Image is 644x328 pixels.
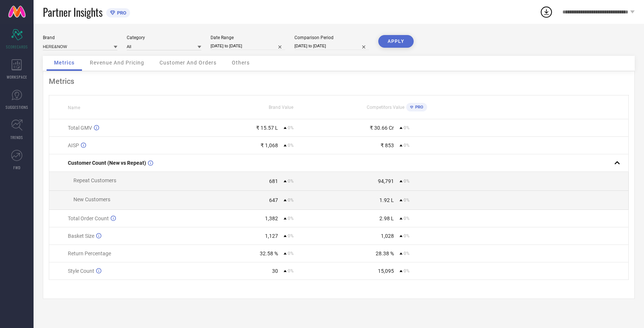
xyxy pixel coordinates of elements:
span: Revenue And Pricing [90,60,144,66]
span: Brand Value [269,105,293,110]
div: Category [127,35,201,40]
input: Select date range [211,42,285,50]
span: 0% [288,198,294,203]
div: Date Range [211,35,285,40]
span: 0% [404,125,410,130]
span: Customer Count (New vs Repeat) [68,160,146,166]
span: 0% [288,125,294,130]
span: 0% [404,198,410,203]
span: Metrics [54,60,75,66]
span: Total Order Count [68,215,109,221]
span: 0% [404,251,410,256]
span: 0% [288,179,294,184]
span: Total GMV [68,125,92,131]
div: Open download list [540,5,553,19]
span: Return Percentage [68,250,111,256]
span: SCORECARDS [6,44,28,50]
div: 2.98 L [379,215,394,221]
button: APPLY [378,35,414,48]
div: 647 [269,197,278,203]
span: 0% [288,216,294,221]
span: Partner Insights [43,4,102,20]
span: PRO [115,10,126,16]
span: New Customers [73,196,110,202]
div: 94,791 [378,178,394,184]
span: Basket Size [68,233,94,239]
div: 15,095 [378,268,394,274]
span: 0% [404,179,410,184]
div: Brand [43,35,117,40]
span: SUGGESTIONS [6,104,28,110]
span: 0% [288,268,294,274]
span: WORKSPACE [7,74,27,80]
div: 1.92 L [379,197,394,203]
div: Comparison Period [294,35,369,40]
div: 1,382 [265,215,278,221]
span: Name [68,105,80,110]
div: 1,028 [381,233,394,239]
div: 30 [272,268,278,274]
div: 1,127 [265,233,278,239]
div: 28.38 % [376,250,394,256]
input: Select comparison period [294,42,369,50]
div: Metrics [49,77,629,86]
span: TRENDS [10,135,23,140]
span: 0% [404,233,410,239]
span: 0% [404,268,410,274]
span: 0% [288,251,294,256]
span: 0% [404,143,410,148]
span: 0% [288,143,294,148]
span: Style Count [68,268,94,274]
span: AISP [68,142,79,148]
span: Repeat Customers [73,177,116,183]
div: ₹ 853 [381,142,394,148]
span: Others [232,60,250,66]
div: ₹ 1,068 [261,142,278,148]
span: FWD [13,165,20,170]
span: Customer And Orders [160,60,217,66]
div: ₹ 15.57 L [256,125,278,131]
span: PRO [413,105,423,110]
span: Competitors Value [367,105,404,110]
div: ₹ 30.66 Cr [370,125,394,131]
span: 0% [404,216,410,221]
div: 32.58 % [260,250,278,256]
div: 681 [269,178,278,184]
span: 0% [288,233,294,239]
